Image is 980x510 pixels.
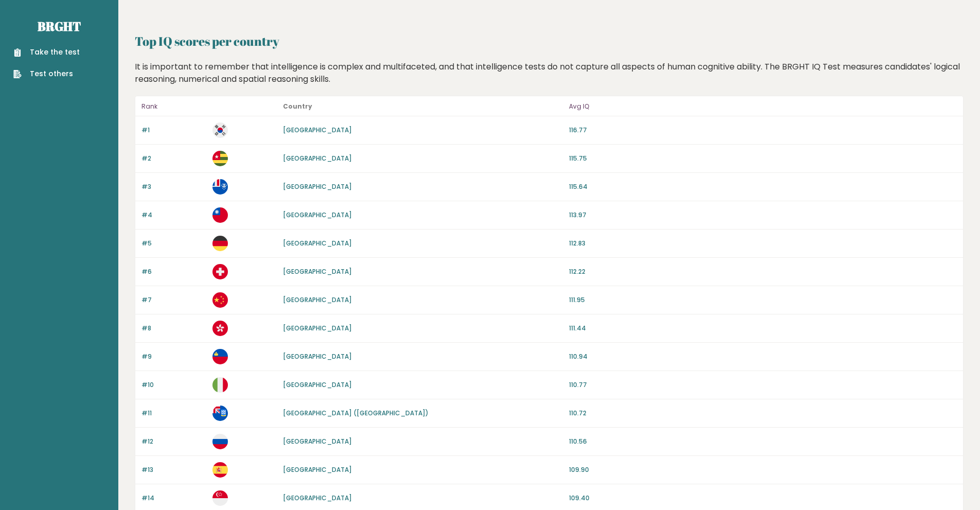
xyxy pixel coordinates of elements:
p: 111.95 [569,295,957,305]
a: [GEOGRAPHIC_DATA] [283,154,352,163]
img: it.svg [212,377,228,393]
img: tf.svg [212,179,228,195]
a: Test others [13,68,80,79]
p: 115.75 [569,154,957,163]
p: #12 [141,437,206,446]
a: [GEOGRAPHIC_DATA] [283,295,352,304]
img: es.svg [212,462,228,478]
p: 110.77 [569,380,957,390]
p: #2 [141,154,206,163]
a: [GEOGRAPHIC_DATA] [283,182,352,191]
img: tw.svg [212,207,228,223]
a: [GEOGRAPHIC_DATA] [283,239,352,248]
p: 112.83 [569,239,957,248]
p: Rank [141,100,206,113]
img: fk.svg [212,406,228,421]
p: 116.77 [569,126,957,135]
p: 112.22 [569,267,957,276]
p: #4 [141,210,206,220]
p: 110.94 [569,352,957,361]
a: [GEOGRAPHIC_DATA] [283,437,352,446]
a: Brght [38,18,81,34]
p: 109.90 [569,465,957,474]
p: 113.97 [569,210,957,220]
p: 110.56 [569,437,957,446]
p: #14 [141,494,206,503]
img: hk.svg [212,321,228,336]
img: sg.svg [212,490,228,506]
a: [GEOGRAPHIC_DATA] [283,210,352,219]
p: #6 [141,267,206,276]
img: cn.svg [212,292,228,308]
h2: Top IQ scores per country [135,32,964,50]
div: It is important to remember that intelligence is complex and multifaceted, and that intelligence ... [131,61,968,85]
a: [GEOGRAPHIC_DATA] [283,352,352,361]
p: 111.44 [569,324,957,333]
p: #7 [141,295,206,305]
p: #5 [141,239,206,248]
p: 115.64 [569,182,957,191]
p: #11 [141,409,206,418]
a: [GEOGRAPHIC_DATA] [283,324,352,332]
p: #8 [141,324,206,333]
p: Avg IQ [569,100,957,113]
p: #9 [141,352,206,361]
img: li.svg [212,349,228,364]
a: [GEOGRAPHIC_DATA] [283,380,352,389]
img: kr.svg [212,122,228,138]
a: [GEOGRAPHIC_DATA] [283,267,352,276]
img: tg.svg [212,151,228,166]
a: [GEOGRAPHIC_DATA] [283,465,352,474]
b: Country [283,102,312,111]
p: #1 [141,126,206,135]
p: #3 [141,182,206,191]
a: Take the test [13,47,80,58]
p: #10 [141,380,206,390]
img: ch.svg [212,264,228,279]
p: 109.40 [569,494,957,503]
img: ru.svg [212,434,228,449]
a: [GEOGRAPHIC_DATA] ([GEOGRAPHIC_DATA]) [283,409,429,417]
img: de.svg [212,236,228,251]
a: [GEOGRAPHIC_DATA] [283,126,352,134]
p: #13 [141,465,206,474]
a: [GEOGRAPHIC_DATA] [283,494,352,502]
p: 110.72 [569,409,957,418]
